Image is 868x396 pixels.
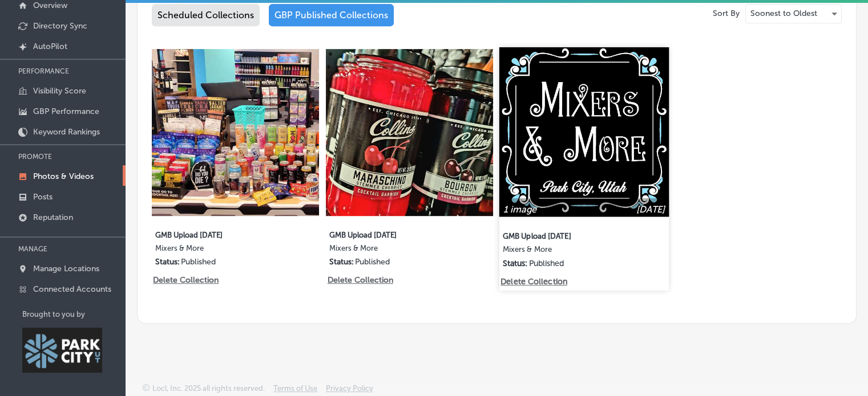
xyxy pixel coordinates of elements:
[355,257,390,267] p: Published
[33,284,111,294] p: Connected Accounts
[636,203,665,214] p: [DATE]
[155,244,285,257] label: Mixers & More
[155,257,180,267] p: Status:
[328,275,392,285] p: Delete Collection
[750,8,817,19] p: Soonest to Oldest
[152,4,260,26] div: Scheduled Collections
[33,1,67,10] p: Overview
[503,203,536,214] p: 1 image
[33,86,86,96] p: Visibility Score
[500,277,566,287] p: Delete Collection
[181,257,216,267] p: Published
[33,264,99,273] p: Manage Locations
[503,245,635,258] label: Mixers & More
[329,244,459,257] label: Mixers & More
[33,172,94,181] p: Photos & Videos
[713,9,740,18] p: Sort By
[746,5,841,23] div: Soonest to Oldest
[33,21,87,31] p: Directory Sync
[33,107,99,116] p: GBP Performance
[33,42,67,51] p: AutoPilot
[22,310,126,319] p: Brought to you by
[326,49,493,216] img: Collection thumbnail
[329,257,354,267] p: Status:
[152,384,265,393] p: Locl, Inc. 2025 all rights reserved.
[33,127,100,137] p: Keyword Rankings
[33,213,73,222] p: Reputation
[503,258,528,268] p: Status:
[329,224,459,244] label: GMB Upload [DATE]
[499,47,669,217] img: Collection thumbnail
[153,275,217,285] p: Delete Collection
[22,328,102,373] img: Park City
[152,49,319,216] img: Collection thumbnail
[155,224,285,244] label: GMB Upload [DATE]
[528,258,564,268] p: Published
[33,192,53,202] p: Posts
[269,4,394,26] div: GBP Published Collections
[503,225,635,246] label: GMB Upload [DATE]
